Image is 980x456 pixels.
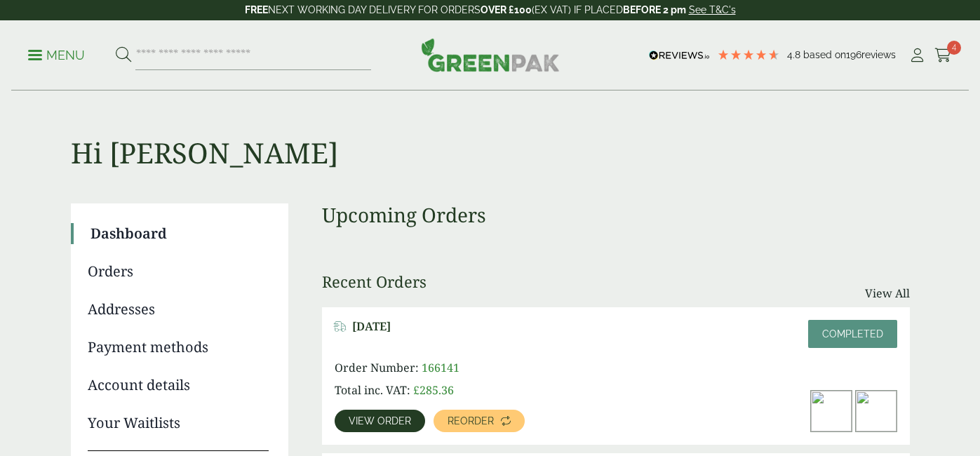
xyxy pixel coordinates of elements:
[335,410,425,432] a: View order
[947,41,961,55] span: 4
[90,223,269,244] a: Dashboard
[88,337,269,358] a: Payment methods
[856,391,897,431] img: dsc_ad7_3190a_2-300x200.jpg
[28,47,85,61] a: Menu
[88,261,269,282] a: Orders
[811,391,852,431] img: IMG_5408-e1617887135179-300x272.jpg
[88,413,269,434] a: Your Waitlists
[28,47,85,64] p: Menu
[422,360,459,375] span: 166141
[803,49,846,60] span: Based on
[413,382,454,398] bdi: 285.36
[421,38,560,72] img: GreenPak Supplies
[322,272,427,290] h3: Recent Orders
[413,382,419,398] span: £
[245,4,268,15] strong: FREE
[861,49,896,60] span: reviews
[822,328,883,340] span: Completed
[649,51,710,60] img: REVIEWS.io
[352,320,391,333] span: [DATE]
[717,48,780,61] div: 4.79 Stars
[88,299,269,320] a: Addresses
[846,49,861,60] span: 196
[934,48,952,62] i: Cart
[481,4,532,15] strong: OVER £100
[335,382,410,398] span: Total inc. VAT:
[335,360,419,375] span: Order Number:
[322,203,910,227] h3: Upcoming Orders
[787,49,803,60] span: 4.8
[934,45,952,66] a: 4
[908,48,926,62] i: My Account
[434,410,525,432] a: Reorder
[448,416,494,426] span: Reorder
[865,285,910,302] a: View All
[623,4,686,15] strong: BEFORE 2 pm
[71,91,910,170] h1: Hi [PERSON_NAME]
[88,375,269,396] a: Account details
[349,416,411,426] span: View order
[689,4,736,15] a: See T&C's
